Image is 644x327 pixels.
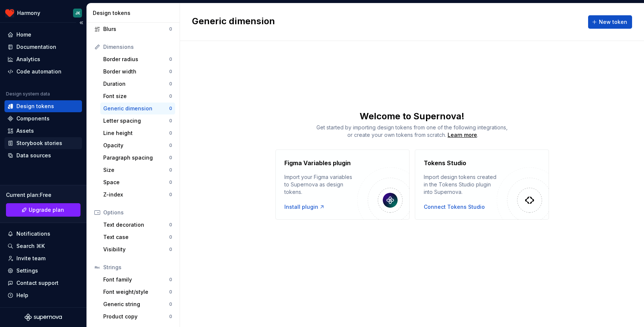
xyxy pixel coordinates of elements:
div: Generic string [103,301,169,308]
div: Storybook stories [16,139,62,147]
a: Font family0 [100,274,175,286]
div: 0 [169,192,172,198]
h4: Figma Variables plugin [284,158,351,167]
div: 0 [169,118,172,124]
div: Text case [103,233,169,241]
div: 0 [169,301,172,307]
a: Border width0 [100,66,175,78]
div: Settings [16,267,38,274]
div: 0 [169,167,172,173]
div: Blurs [103,25,169,33]
a: Learn more [448,131,477,139]
a: Font size0 [100,90,175,102]
button: Search ⌘K [4,240,82,252]
img: 41dd58b4-cf0d-4748-b605-c484c7e167c9.png [5,9,14,18]
div: Welcome to Supernova! [180,110,644,122]
div: Design system data [6,91,50,97]
button: Upgrade plan [6,203,80,217]
div: Line height [103,129,169,137]
a: Border radius0 [100,53,175,65]
a: Paragraph spacing0 [100,152,175,164]
div: Duration [103,80,169,88]
a: Data sources [4,150,82,161]
div: Design tokens [93,9,177,17]
a: Blurs0 [91,23,175,35]
div: 0 [169,93,172,99]
div: Strings [103,264,172,271]
div: JK [75,10,80,16]
span: Get started by importing design tokens from one of the following integrations, or create your own... [316,124,508,138]
div: Options [103,209,172,216]
button: Notifications [4,228,82,240]
div: Border width [103,68,169,75]
a: Z-index0 [100,189,175,201]
div: Assets [16,127,34,135]
a: Design tokens [4,100,82,112]
svg: Supernova Logo [25,314,62,321]
button: New token [588,15,632,29]
span: Upgrade plan [29,206,64,214]
div: 0 [169,26,172,32]
div: Analytics [16,56,40,63]
div: Documentation [16,43,56,51]
a: Install plugin [284,203,325,211]
div: Contact support [16,279,59,287]
div: Product copy [103,313,169,320]
a: Documentation [4,41,82,53]
a: Size0 [100,164,175,176]
a: Text decoration0 [100,219,175,231]
span: New token [599,18,627,26]
a: Product copy0 [100,311,175,323]
div: 0 [169,277,172,283]
div: 0 [169,314,172,320]
div: Code automation [16,68,61,75]
div: 0 [169,69,172,75]
a: Opacity0 [100,139,175,151]
div: Notifications [16,230,50,238]
a: Generic string0 [100,298,175,310]
button: Connect Tokens Studio [424,203,485,211]
div: Space [103,179,169,186]
div: Data sources [16,152,51,159]
button: Collapse sidebar [76,18,86,28]
a: Analytics [4,53,82,65]
div: Font size [103,92,169,100]
div: Current plan : Free [6,191,80,199]
div: Invite team [16,255,45,262]
div: Letter spacing [103,117,169,125]
div: Paragraph spacing [103,154,169,161]
a: Visibility0 [100,243,175,255]
div: Home [16,31,31,38]
div: 0 [169,142,172,148]
div: Generic dimension [103,105,169,112]
a: Generic dimension0 [100,103,175,114]
div: 0 [169,155,172,161]
div: 0 [169,179,172,185]
a: Font weight/style0 [100,286,175,298]
div: 0 [169,81,172,87]
a: Code automation [4,66,82,78]
div: Import design tokens created in the Tokens Studio plugin into Supernova. [424,173,497,196]
div: Opacity [103,142,169,149]
div: 0 [169,56,172,62]
div: Text decoration [103,221,169,229]
a: Duration0 [100,78,175,90]
div: Import your Figma variables to Supernova as design tokens. [284,173,357,196]
div: 0 [169,222,172,228]
a: Assets [4,125,82,137]
div: Help [16,292,28,299]
a: Space0 [100,176,175,188]
a: Home [4,29,82,41]
a: Invite team [4,252,82,264]
button: Contact support [4,277,82,289]
div: Harmony [17,9,40,17]
div: 0 [169,234,172,240]
a: Text case0 [100,231,175,243]
div: 0 [169,130,172,136]
h2: Generic dimension [192,15,275,29]
div: Size [103,166,169,174]
a: Components [4,113,82,125]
